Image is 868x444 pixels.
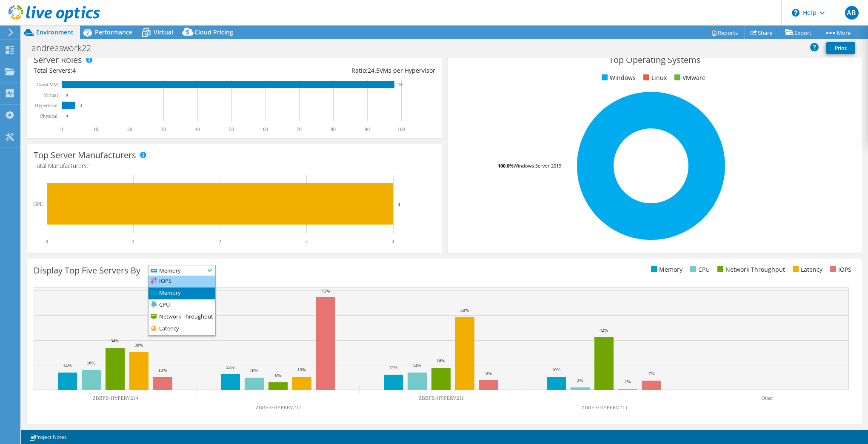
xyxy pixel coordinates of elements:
[641,73,667,83] li: Linux
[688,265,710,274] li: CPU
[397,126,405,132] text: 100
[154,28,173,36] span: Virtual
[134,342,143,347] text: 30%
[87,360,95,365] text: 16%
[761,395,773,401] text: Other
[368,66,380,74] span: 24.5
[672,73,705,83] li: VMware
[792,9,799,17] svg: \n
[818,26,857,39] a: More
[779,26,818,39] a: Export
[148,265,205,276] span: Memory
[35,102,58,108] text: Hypervisor
[66,114,68,118] text: 0
[828,265,851,274] li: IOPS
[305,239,308,245] text: 3
[127,126,132,132] text: 20
[34,55,82,65] h3: Server Roles
[399,83,403,87] text: 98
[704,26,745,39] a: Reports
[826,42,855,54] a: Print
[219,239,221,245] text: 2
[72,66,76,74] span: 4
[649,265,682,274] li: Memory
[485,370,492,376] text: 8%
[648,371,655,376] text: 7%
[63,363,71,368] text: 14%
[95,28,132,36] span: Performance
[148,311,215,323] li: Network Throughput
[297,126,302,132] text: 70
[66,93,68,97] text: 0
[321,288,330,293] text: 75%
[498,162,514,169] tspan: 100.0%
[34,151,136,160] h3: Top Server Manufacturers
[625,379,631,384] text: 1%
[460,307,469,313] text: 58%
[92,395,138,401] text: ZBBFB-HYPERV214
[392,239,394,245] text: 4
[40,113,57,119] text: Physical
[36,28,74,36] span: Environment
[389,365,397,370] text: 12%
[80,103,82,108] text: 4
[148,276,215,287] li: IOPS
[600,73,636,83] li: Windows
[158,367,167,373] text: 10%
[195,126,200,132] text: 40
[34,161,435,171] h4: Total Manufacturers:
[28,43,104,53] h1: andreaswork22
[111,338,119,343] text: 34%
[226,364,234,370] text: 13%
[34,66,234,75] div: Total Servers:
[161,126,166,132] text: 30
[514,162,561,169] tspan: Windows Server 2019
[419,395,464,401] text: ZBBFB-HYPERV211
[413,363,421,368] text: 14%
[148,287,215,299] li: Memory
[255,404,301,410] text: ZBBFB-HYPERV212
[60,126,63,132] text: 0
[845,6,859,20] span: AB
[37,82,58,88] text: Guest VM
[600,327,608,333] text: 42%
[194,28,233,36] span: Cloud Pricing
[148,299,215,311] li: CPU
[33,201,43,207] text: HPE
[234,66,435,75] div: Ratio: VMs per Hypervisor
[331,126,336,132] text: 80
[454,55,856,65] h3: Top Operating Systems
[250,368,258,373] text: 10%
[791,265,822,274] li: Latency
[93,126,98,132] text: 10
[577,378,583,383] text: 2%
[148,323,215,335] li: Latency
[744,26,779,39] a: Share
[297,367,306,372] text: 10%
[263,126,268,132] text: 60
[229,126,234,132] text: 50
[552,367,560,372] text: 10%
[715,265,785,274] li: Network Throughput
[88,162,91,170] span: 1
[23,432,73,442] a: Project Notes
[365,126,370,132] text: 90
[44,92,58,98] text: Virtual
[132,239,134,245] text: 1
[46,239,48,245] text: 0
[581,404,627,410] text: ZBBFB-HYPERV213
[398,202,400,207] text: 4
[275,373,281,378] text: 6%
[437,358,445,363] text: 18%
